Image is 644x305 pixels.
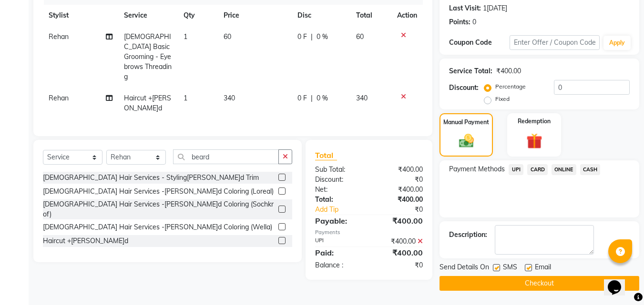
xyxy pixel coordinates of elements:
[124,32,172,81] span: [DEMOGRAPHIC_DATA] Basic Grooming - Eyebrows Threading
[449,83,479,93] div: Discount:
[496,66,521,76] div: ₹400.00
[369,236,430,246] div: ₹400.00
[552,164,576,175] span: ONLINE
[184,94,187,102] span: 1
[173,149,279,164] input: Search or Scan
[224,32,231,41] span: 60
[315,228,423,236] div: Payments
[315,150,337,160] span: Total
[449,164,505,174] span: Payment Methods
[297,93,307,103] span: 0 F
[308,175,369,185] div: Discount:
[527,164,548,175] span: CARD
[292,5,350,26] th: Disc
[118,5,178,26] th: Service
[297,32,307,42] span: 0 F
[311,32,313,42] span: |
[308,195,369,205] div: Total:
[369,247,430,258] div: ₹400.00
[443,118,489,127] label: Manual Payment
[369,165,430,175] div: ₹400.00
[356,94,368,102] span: 340
[369,260,430,270] div: ₹0
[483,3,507,13] div: 1[DATE]
[308,205,379,215] a: Add Tip
[49,32,69,41] span: Rehan
[472,17,476,27] div: 0
[603,36,631,50] button: Apply
[308,236,369,246] div: UPI
[503,262,517,274] span: SMS
[440,276,639,291] button: Checkout
[308,165,369,175] div: Sub Total:
[604,267,634,295] iframe: chat widget
[391,5,423,26] th: Action
[369,195,430,205] div: ₹400.00
[449,38,509,48] div: Coupon Code
[379,205,430,215] div: ₹0
[449,17,470,27] div: Points:
[317,93,328,103] span: 0 %
[308,185,369,195] div: Net:
[178,5,218,26] th: Qty
[49,94,69,102] span: Rehan
[440,262,489,274] span: Send Details On
[518,117,551,126] label: Redemption
[449,230,487,240] div: Description:
[580,164,601,175] span: CASH
[369,185,430,195] div: ₹400.00
[535,262,551,274] span: Email
[317,32,328,42] span: 0 %
[43,187,274,197] div: [DEMOGRAPHIC_DATA] Hair Services -[PERSON_NAME]d Coloring (Loreal)
[308,215,369,226] div: Payable:
[369,215,430,226] div: ₹400.00
[184,32,187,41] span: 1
[350,5,392,26] th: Total
[521,131,547,151] img: _gift.svg
[43,236,128,246] div: Haircut +[PERSON_NAME]d
[510,35,600,50] input: Enter Offer / Coupon Code
[224,94,235,102] span: 340
[449,66,492,76] div: Service Total:
[43,199,275,219] div: [DEMOGRAPHIC_DATA] Hair Services -[PERSON_NAME]d Coloring (Sochkrof)
[369,175,430,185] div: ₹0
[495,95,510,103] label: Fixed
[311,93,313,103] span: |
[495,82,526,91] label: Percentage
[449,3,481,13] div: Last Visit:
[308,260,369,270] div: Balance :
[43,5,118,26] th: Stylist
[356,32,364,41] span: 60
[509,164,523,175] span: UPI
[43,222,272,232] div: [DEMOGRAPHIC_DATA] Hair Services -[PERSON_NAME]d Coloring (Wella)
[308,247,369,258] div: Paid:
[124,94,171,112] span: Haircut +[PERSON_NAME]d
[43,173,259,183] div: [DEMOGRAPHIC_DATA] Hair Services - Styling[PERSON_NAME]d Trim
[218,5,292,26] th: Price
[454,132,479,149] img: _cash.svg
